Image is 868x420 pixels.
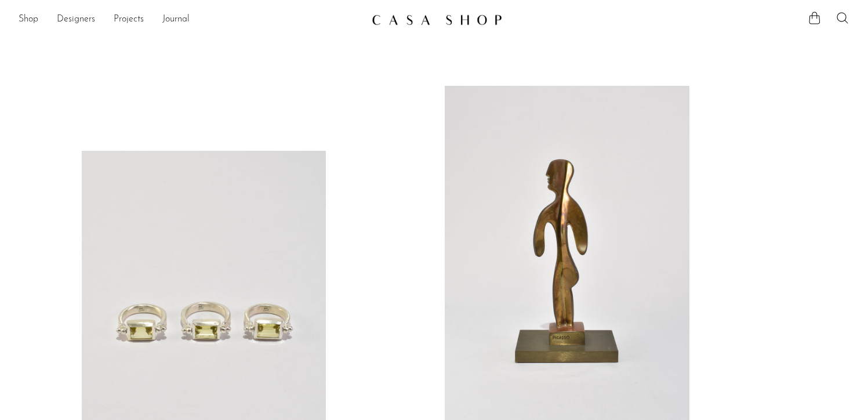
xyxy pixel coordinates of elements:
ul: NEW HEADER MENU [19,10,362,30]
a: Designers [57,12,95,27]
a: Projects [114,12,144,27]
a: Shop [19,12,38,27]
nav: Desktop navigation [19,10,362,30]
a: Journal [162,12,190,27]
